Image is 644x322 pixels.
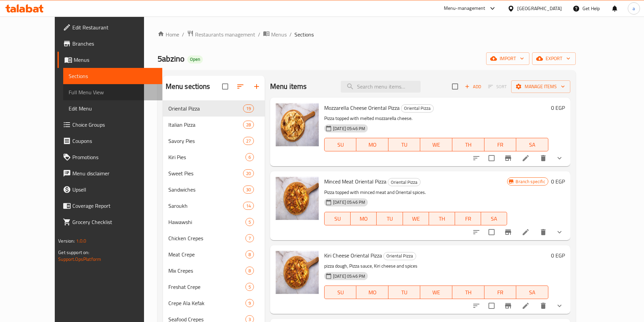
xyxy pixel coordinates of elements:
[500,150,516,166] button: Branch-specific-item
[429,212,455,225] button: TH
[517,82,565,91] span: Manage items
[245,218,254,226] div: items
[356,286,388,299] button: MO
[168,202,243,210] div: Saroukh
[163,165,265,181] div: Sweet Pies20
[388,178,420,186] span: Oriental Pizza
[168,185,243,194] span: Sandwiches
[462,81,484,92] button: Add
[487,140,514,150] span: FR
[72,218,157,226] span: Grocery Checklist
[163,181,265,198] div: Sandwiches30
[168,299,245,307] div: Crepe Ala Kefak
[324,103,400,113] span: Mozzarella Cheese Oriental Pizza
[72,121,157,129] span: Choice Groups
[258,30,260,39] li: /
[168,137,243,145] span: Savory Pies
[484,81,511,92] span: Select section first
[187,55,203,64] div: Open
[245,267,254,275] div: items
[500,298,516,314] button: Branch-specific-item
[246,300,254,306] span: 9
[532,52,576,65] button: export
[163,149,265,165] div: Kiri Pies6
[246,268,254,274] span: 8
[516,286,548,299] button: SA
[538,54,570,63] span: export
[58,237,75,245] span: Version:
[163,133,265,149] div: Savory Pies27
[484,151,499,165] span: Select to update
[243,202,254,210] div: items
[245,153,254,161] div: items
[63,68,162,84] a: Sections
[535,298,551,314] button: delete
[163,198,265,214] div: Saroukh14
[168,153,245,161] div: Kiri Pies
[163,100,265,117] div: Oriental Pizza19
[487,288,514,297] span: FR
[289,30,292,39] li: /
[484,225,499,239] span: Select to update
[163,263,265,279] div: Mix Crepes8
[455,140,482,150] span: TH
[517,5,562,12] div: [GEOGRAPHIC_DATA]
[452,138,484,151] button: TH
[327,214,348,224] span: SU
[218,79,232,94] span: Select all sections
[511,80,570,93] button: Manage items
[271,30,287,39] span: Menus
[246,219,254,225] span: 5
[187,56,203,62] span: Open
[384,252,416,260] span: Oriental Pizza
[519,140,546,150] span: SA
[330,199,368,205] span: [DATE] 05:46 PM
[168,283,245,291] span: Freshat Crepe
[168,218,245,226] span: Hawawshi
[168,121,243,129] span: Italian Pizza
[243,187,254,193] span: 30
[468,224,484,240] button: sort-choices
[246,235,254,242] span: 7
[74,56,157,64] span: Menus
[63,100,162,117] a: Edit Menu
[324,114,548,123] p: Pizza topped with melted mozzarella cheese.
[388,138,421,151] button: TU
[245,250,254,258] div: items
[330,273,368,279] span: [DATE] 05:46 PM
[401,104,434,113] div: Oriental Pizza
[166,81,210,92] h2: Menu sections
[468,298,484,314] button: sort-choices
[276,103,319,146] img: Mozzarella Cheese Oriental Pizza
[58,255,101,264] a: Support.OpsPlatform
[163,117,265,133] div: Italian Pizza28
[168,234,245,242] span: Chicken Crepes
[57,117,162,133] a: Choice Groups
[359,140,386,150] span: MO
[492,54,524,63] span: import
[551,224,568,240] button: show more
[516,138,548,151] button: SA
[72,169,157,177] span: Menu disclaimer
[522,302,530,310] a: Edit menu item
[57,35,162,52] a: Branches
[513,178,548,185] span: Branch specific
[455,212,481,225] button: FR
[444,4,485,13] div: Menu-management
[168,104,243,113] span: Oriental Pizza
[163,295,265,311] div: Crepe Ala Kefak9
[464,83,482,91] span: Add
[57,214,162,230] a: Grocery Checklist
[243,121,254,129] div: items
[324,262,548,270] p: pizza dough, Pizza sauce, Kiri cheese and spices
[246,251,254,258] span: 8
[243,105,254,112] span: 19
[163,230,265,246] div: Chicken Crepes7
[551,177,565,186] h6: 0 EGP
[245,299,254,307] div: items
[245,283,254,291] div: items
[377,212,403,225] button: TU
[163,279,265,295] div: Freshat Crepe5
